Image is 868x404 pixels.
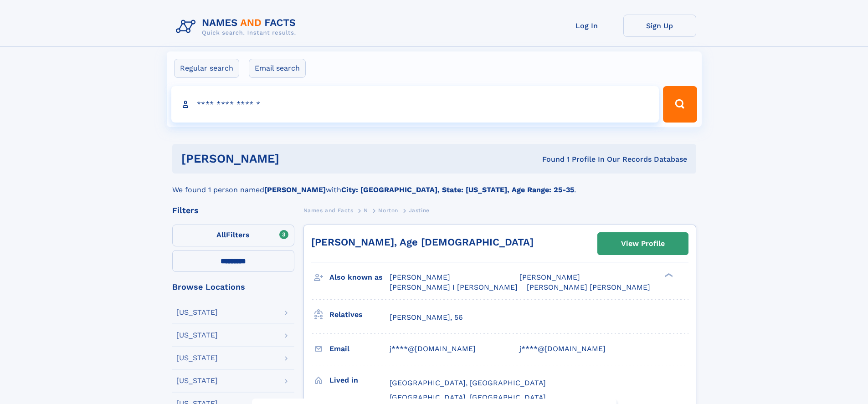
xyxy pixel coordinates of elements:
[364,207,368,214] span: N
[303,205,354,216] a: Names and Facts
[390,312,463,322] a: [PERSON_NAME], 56
[172,174,696,195] div: We found 1 person named with .
[663,86,697,123] button: Search Button
[663,272,673,278] div: ❯
[176,377,218,384] div: [US_STATE]
[621,233,665,254] div: View Profile
[598,233,688,255] a: View Profile
[364,205,368,216] a: N
[329,270,390,285] h3: Also known as
[623,15,696,37] a: Sign Up
[411,154,687,164] div: Found 1 Profile In Our Records Database
[264,185,326,194] b: [PERSON_NAME]
[390,378,546,387] span: [GEOGRAPHIC_DATA], [GEOGRAPHIC_DATA]
[390,283,518,291] span: [PERSON_NAME] I [PERSON_NAME]
[172,206,294,215] div: Filters
[311,236,534,248] a: [PERSON_NAME], Age [DEMOGRAPHIC_DATA]
[519,273,580,281] span: [PERSON_NAME]
[216,230,226,239] span: All
[329,307,390,322] h3: Relatives
[378,207,398,214] span: Norton
[341,185,574,194] b: City: [GEOGRAPHIC_DATA], State: [US_STATE], Age Range: 25-35
[181,153,411,164] h1: [PERSON_NAME]
[550,15,623,37] a: Log In
[378,205,398,216] a: Norton
[176,354,218,362] div: [US_STATE]
[172,15,303,39] img: Logo Names and Facts
[172,283,294,291] div: Browse Locations
[172,225,294,246] label: Filters
[409,207,430,214] span: Jastine
[527,283,650,291] span: [PERSON_NAME] [PERSON_NAME]
[390,273,450,281] span: [PERSON_NAME]
[176,309,218,316] div: [US_STATE]
[249,59,306,78] label: Email search
[329,341,390,357] h3: Email
[329,373,390,388] h3: Lived in
[174,59,239,78] label: Regular search
[390,393,546,402] span: [GEOGRAPHIC_DATA], [GEOGRAPHIC_DATA]
[176,332,218,339] div: [US_STATE]
[171,86,659,123] input: search input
